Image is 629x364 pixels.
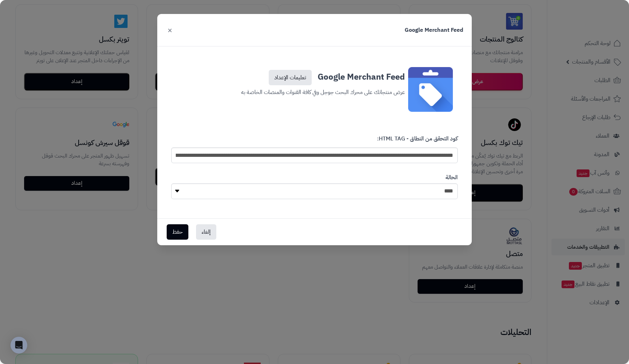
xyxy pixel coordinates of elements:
[405,26,463,34] h3: Google Merchant Feed
[446,174,458,182] label: الحالة
[269,70,312,85] a: تعليمات الإعداد
[224,85,405,97] p: عرض منتجاتك على محرك البحث جوجل وفي كافة القنوات والمنصات الخاصة به
[167,224,188,240] button: حفظ
[224,67,405,85] h3: Google Merchant Feed
[377,135,458,146] label: كود التحقق من النطاق - HTML TAG:
[408,67,453,112] img: MerchantFeed.png
[166,22,174,38] button: ×
[196,224,216,240] button: إلغاء
[10,337,27,354] div: Open Intercom Messenger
